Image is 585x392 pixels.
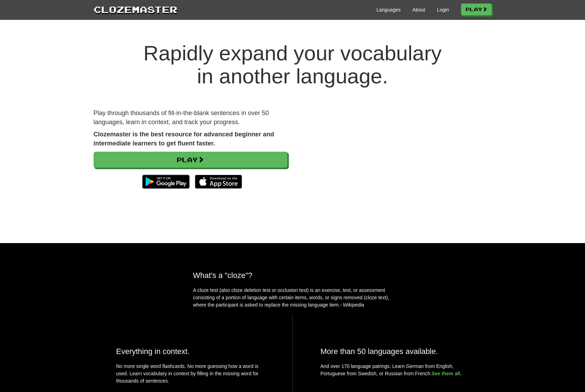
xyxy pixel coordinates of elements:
[412,6,425,13] a: About
[94,3,177,16] a: Clozemaster
[94,109,287,127] p: Play through thousands of fill-in-the-blank sentences in over 50 languages, learn in context, and...
[432,371,462,376] a: See them all.
[461,3,492,15] a: Play
[139,171,193,192] img: Get it on Google Play
[116,363,264,388] p: No more single word flashcards. No more guessing how a word is used. Learn vocabulary in context ...
[94,152,287,168] a: Play
[94,131,274,147] strong: Clozemaster is the best resource for advanced beginner and intermediate learners to get fluent fa...
[193,287,392,309] p: A cloze test (also cloze deletion test or occlusion test) is an exercise, test, or assessment con...
[376,6,401,13] a: Languages
[321,347,469,356] h2: More than 50 languages available.
[116,347,264,356] h2: Everything in context.
[193,271,392,280] h2: What's a "cloze"?
[340,302,364,308] em: - Wikipedia
[321,363,469,377] p: And over 170 language pairings. Learn German from English, Portuguese from Swedish, or Russian fr...
[195,175,242,189] img: Download_on_the_App_Store_Badge_US-UK_135x40-25178aeef6eb6b83b96f5f2d004eda3bffbb37122de64afbaef7...
[437,6,449,13] a: Login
